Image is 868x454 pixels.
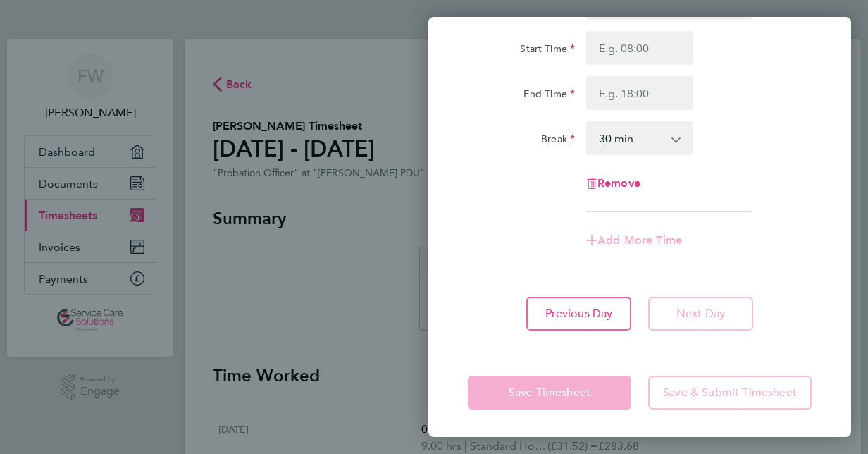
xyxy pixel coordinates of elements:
[597,176,640,190] span: Remove
[586,76,693,110] input: E.g. 18:00
[541,133,575,149] label: Break
[523,87,575,104] label: End Time
[520,42,575,59] label: Start Time
[545,307,613,321] span: Previous Day
[586,31,693,65] input: E.g. 08:00
[526,297,631,331] button: Previous Day
[586,178,640,189] button: Remove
